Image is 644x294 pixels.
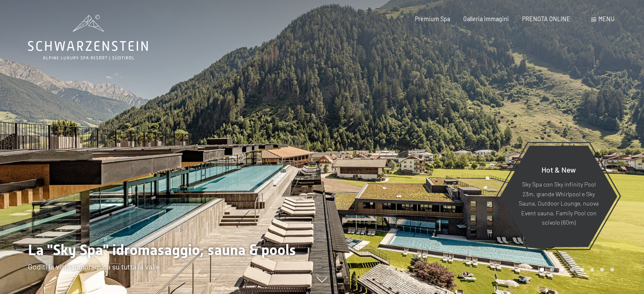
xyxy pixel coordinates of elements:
a: Galleria immagini [463,15,509,22]
div: Carousel Page 4 [570,268,574,272]
div: Carousel Pagination [537,268,614,272]
a: Premium Spa [415,15,450,22]
div: Carousel Page 3 [560,268,564,272]
div: Carousel Page 7 [600,268,604,272]
div: Carousel Page 8 [610,268,614,272]
a: PRENOTA ONLINE [522,15,570,22]
div: Carousel Page 2 [550,268,554,272]
div: Carousel Page 6 [590,268,594,272]
div: Carousel Page 5 [580,268,584,272]
p: Sky Spa con Sky infinity Pool 23m, grande Whirlpool e Sky Sauna, Outdoor Lounge, nuova Event saun... [518,180,599,228]
span: Hot & New [542,165,576,174]
div: Carousel Page 1 (Current Slide) [540,268,544,272]
span: Menu [598,15,614,22]
a: Hot & New Sky Spa con Sky infinity Pool 23m, grande Whirlpool e Sky Sauna, Outdoor Lounge, nuova ... [500,145,618,247]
